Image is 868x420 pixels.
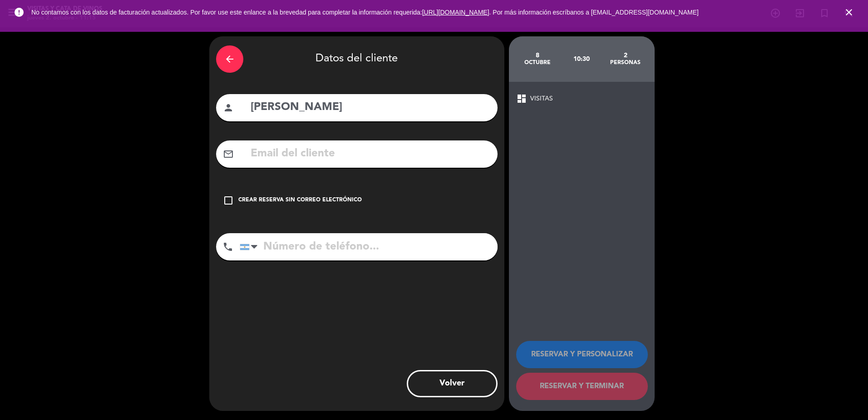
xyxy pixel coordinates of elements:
[222,241,233,252] i: phone
[223,195,234,206] i: check_box_outline_blank
[516,59,560,66] div: octubre
[516,52,560,59] div: 8
[516,93,527,104] span: dashboard
[250,98,491,117] input: Nombre del cliente
[489,9,699,16] a: . Por más información escríbanos a [EMAIL_ADDRESS][DOMAIN_NAME]
[223,149,234,160] i: mail_outline
[250,145,491,163] input: Email del cliente
[407,370,498,397] button: Volver
[603,59,647,66] div: personas
[224,54,235,65] i: arrow_back
[240,233,498,260] input: Número de teléfono...
[603,52,647,59] div: 2
[31,9,699,16] span: No contamos con los datos de facturación actualizados. Por favor use este enlance a la brevedad p...
[516,341,648,368] button: RESERVAR Y PERSONALIZAR
[238,196,362,205] div: Crear reserva sin correo electrónico
[223,102,234,113] i: person
[843,7,854,18] i: close
[240,234,261,260] div: Argentina: +54
[530,94,553,104] span: VISITAS
[516,373,648,400] button: RESERVAR Y TERMINAR
[559,43,603,75] div: 10:30
[14,7,25,18] i: error
[422,9,489,16] a: [URL][DOMAIN_NAME]
[216,43,498,75] div: Datos del cliente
